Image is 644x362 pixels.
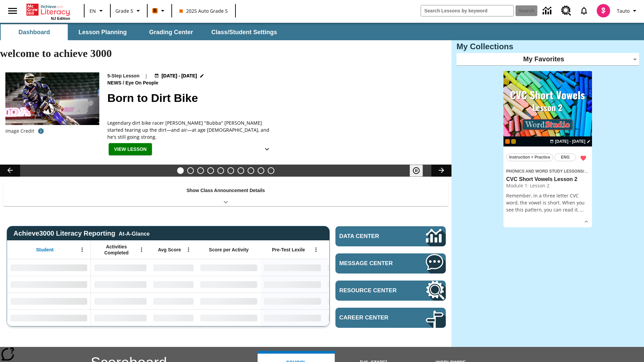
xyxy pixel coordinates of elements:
button: Open Menu [311,245,321,255]
span: Avg Score [158,247,181,253]
button: Instruction + Practice [506,154,553,161]
p: Remember, in a three letter CVC word, the vowel is short. When you see this pattern, you can read... [506,192,589,213]
button: Open side menu [3,1,22,21]
button: Show Details [581,217,591,227]
button: ENG [554,154,576,161]
button: Slide 2 Cars of the Future? [187,167,194,174]
span: 2025 Auto Grade 5 [179,7,228,14]
div: No Data, [91,293,150,309]
span: EN [90,7,96,14]
button: Profile/Settings [614,5,641,17]
img: avatar image [597,4,610,17]
span: Student [36,247,54,253]
button: Open Menu [77,245,87,255]
a: Resource Center, Will open in new tab [335,281,446,301]
button: Slide 9 Making a Difference for the Planet [258,167,264,174]
button: Slide 3 Do You Want Fries With That? [197,167,204,174]
button: Lesson carousel, Next [431,165,451,177]
button: Select a new avatar [593,2,614,19]
button: Grade: Grade 5, Select a grade [113,5,145,17]
span: [DATE] - [DATE] [555,138,585,144]
input: search field [421,5,514,16]
div: Home [26,2,70,20]
button: Slide 10 Sleepless in the Animal Kingdom [268,167,274,174]
a: Data Center [335,226,446,246]
span: Grade 5 [115,7,133,14]
img: Motocross racer James Stewart flies through the air on his dirt bike. [5,72,99,125]
a: Home [26,3,70,16]
button: View Lesson [109,143,152,156]
div: No Data, [324,293,388,309]
button: Slide 8 Career Lesson [248,167,254,174]
span: Activities Completed [94,244,139,256]
p: 5-Step Lesson [107,72,140,79]
span: NJ Edition [51,16,70,20]
div: No Data, [91,259,150,276]
div: At-A-Glance [119,230,150,237]
h2: Born to Dirt Bike [107,89,443,107]
div: Pause [410,165,430,177]
div: No Data, [150,276,197,293]
button: Lesson Planning [69,24,136,40]
span: Eye On People [125,79,160,87]
button: Slide 4 Taking Movies to the X-Dimension [207,167,214,174]
div: My Favorites [457,53,639,66]
h3: My Collections [457,42,639,51]
div: Current Class [505,139,510,144]
a: Message Center [335,253,446,274]
span: Career Center [339,314,406,321]
div: lesson details [503,71,592,228]
button: Language: EN, Select a language [87,5,108,17]
button: Slide 1 Born to Dirt Bike [177,167,184,174]
button: Aug 19 - Aug 19 Choose Dates [548,138,592,144]
a: Resource Center, Will open in new tab [557,2,575,20]
span: Message Center [339,260,406,267]
span: Topic: Phonics and Word Study Lessons/CVC Short Vowels [506,167,589,175]
button: Slide 7 Pre-release lesson [237,167,244,174]
span: Instruction + Practice [509,154,550,161]
button: Remove from Favorites [577,152,589,164]
button: Grading Center [138,24,205,40]
div: New 2025 class [511,139,516,144]
p: Show Class Announcement Details [186,187,265,194]
span: Pre-Test Lexile [272,247,305,253]
a: Notifications [575,2,593,19]
div: No Data, [150,309,197,326]
button: Open Menu [183,245,194,255]
span: Tauto [617,7,630,14]
a: Data Center [539,2,557,20]
span: Phonics and Word Study Lessons [506,169,583,174]
span: Achieve3000 Literacy Reporting [13,230,150,237]
div: No Data, [150,259,197,276]
div: No Data, [91,309,150,326]
button: Dashboard [1,24,68,40]
button: Credit: Rick Scuteri/AP Images [34,125,48,137]
button: Show Details [260,143,274,156]
div: No Data, [324,259,388,276]
p: Image Credit [5,128,34,134]
div: No Data, [150,293,197,309]
h3: CVC Short Vowels Lesson 2 [506,176,589,183]
button: Boost Class color is orange. Change class color [150,5,169,17]
button: Aug 18 - Aug 18 Choose Dates [153,72,206,79]
button: Pause [410,165,423,177]
button: Slide 6 One Idea, Lots of Hard Work [227,167,234,174]
span: … [580,206,584,213]
button: Slide 5 What's the Big Idea? [217,167,224,174]
div: Show Class Announcement Details [3,183,448,206]
div: No Data, [324,309,388,326]
a: Career Center [335,308,446,328]
span: Data Center [339,233,403,240]
span: Resource Center [339,287,406,294]
span: [DATE] - [DATE] [162,72,197,79]
div: No Data, [91,276,150,293]
div: No Data, [324,276,388,293]
span: / [583,168,588,174]
div: Legendary dirt bike racer [PERSON_NAME] "Bubba" [PERSON_NAME] started tearing up the dirt—and air... [107,119,275,140]
span: | [145,72,148,79]
span: B [153,6,157,15]
span: CVC Short Vowels [584,169,619,174]
span: Legendary dirt bike racer James "Bubba" Stewart started tearing up the dirt—and air—at age 4, and... [107,119,275,140]
span: News [107,79,123,87]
